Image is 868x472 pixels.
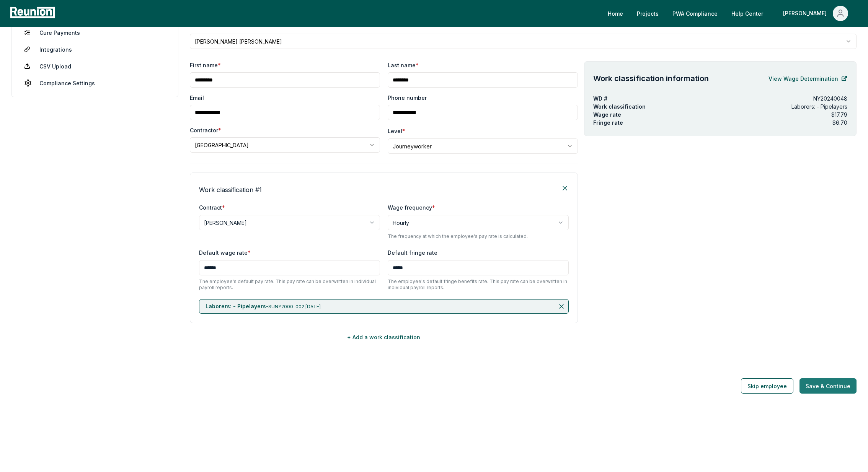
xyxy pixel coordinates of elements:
a: View Wage Determination [768,71,847,86]
a: Integrations [18,42,172,57]
p: - [206,303,321,310]
label: Contract [199,204,225,211]
label: Email [190,94,204,102]
label: Level [388,128,405,134]
p: $17.79 [831,111,847,119]
span: SUNY2000-002 [DATE] [268,304,321,309]
p: The frequency at which the employee's pay rate is calculated. [388,233,569,239]
label: Last name [388,61,419,69]
nav: Main [602,6,860,21]
a: Home [602,6,629,21]
label: Default wage rate [199,249,251,256]
a: CSV Upload [18,59,172,74]
a: PWA Compliance [666,6,724,21]
a: Cure Payments [18,25,172,40]
label: Wage frequency [388,204,435,211]
a: Help Center [725,6,769,21]
a: Compliance Settings [18,75,172,91]
h4: Work classification information [593,73,709,84]
h4: Work classification # 1 [199,185,262,194]
span: Laborers: - Pipelayers [206,303,266,309]
p: NY20240048 [813,94,847,103]
p: The employee's default pay rate. This pay rate can be overwritten in individual payroll reports. [199,278,380,291]
p: WD # [593,94,607,103]
button: + Add a work classification [190,329,578,345]
div: [PERSON_NAME] [783,6,830,21]
p: Laborers: - Pipelayers [791,103,847,111]
p: Wage rate [593,111,621,119]
a: Projects [631,6,665,21]
label: First name [190,61,221,69]
label: Phone number [388,94,427,102]
p: $6.70 [832,119,847,127]
button: Skip employee [741,378,793,394]
button: Save & Continue [799,378,857,394]
label: Contractor [190,126,221,134]
button: [PERSON_NAME] [777,6,854,21]
label: Default fringe rate [388,249,437,256]
p: The employee's default fringe benefits rate. This pay rate can be overwritten in individual payro... [388,278,569,291]
p: Work classification [593,103,777,111]
p: Fringe rate [593,119,623,127]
